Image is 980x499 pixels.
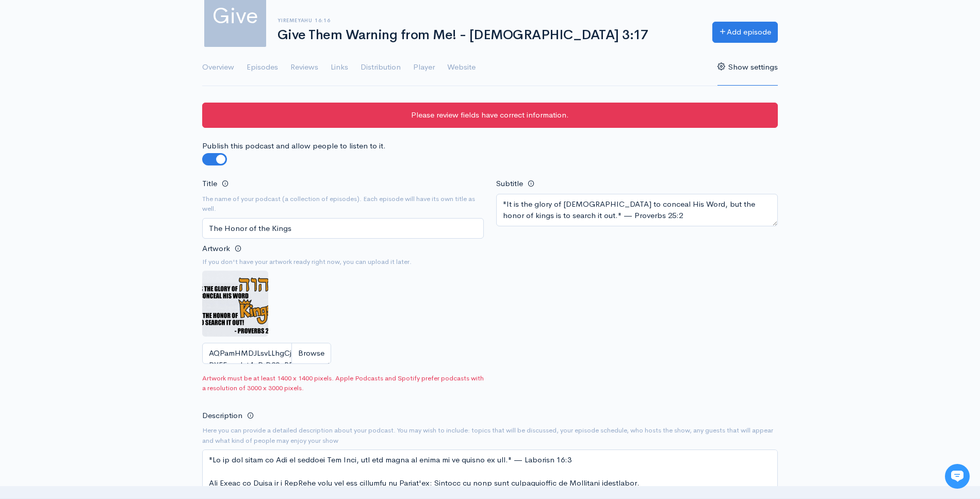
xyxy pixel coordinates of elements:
h6: YiremeYAHu 16:16 [277,18,700,23]
label: Subtitle [496,178,523,190]
h1: ZenCast [31,13,193,28]
h1: Give Them Warning from Me! - [DEMOGRAPHIC_DATA] 3:17 [277,28,700,43]
a: Website [447,49,476,86]
label: Description [202,410,242,422]
a: Overview [202,49,234,86]
h4: Typically replies in a few hours . [41,63,134,74]
a: Reviews [290,49,318,86]
input: Turtle Tales [202,218,484,239]
label: Publish this podcast and allow people to listen to it. [202,140,386,152]
small: If you don't have your artwork ready right now, you can upload it later. [202,257,484,267]
button: />GIF [157,343,179,372]
small: Here you can provide a detailed description about your podcast. You may wish to include: topics t... [202,425,778,445]
div: Please review fields have correct information. [202,103,778,128]
span: Artwork must be at least 1400 x 1400 pixels. Apple Podcasts and Spotify prefer podcasts with a re... [202,373,484,393]
small: The name of your podcast (a collection of episodes). Each episode will have its own title as well. [202,194,484,214]
label: Artwork [202,243,230,255]
a: Player [413,49,435,86]
tspan: GIF [164,354,172,359]
a: Episodes [247,49,278,86]
textarea: "It is the glory of [DEMOGRAPHIC_DATA] to conceal His Word, but the honor of kings is to search i... [496,194,778,226]
h2: Just let us know if you need anything and we'll be happy to help! 🙂 [31,33,193,54]
iframe: gist-messenger-bubble-iframe [945,464,970,489]
a: Add episode [712,22,778,43]
a: Show settings [717,49,778,86]
a: Distribution [361,49,401,86]
label: Title [202,178,217,190]
a: Links [331,49,348,86]
g: /> [161,352,175,361]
